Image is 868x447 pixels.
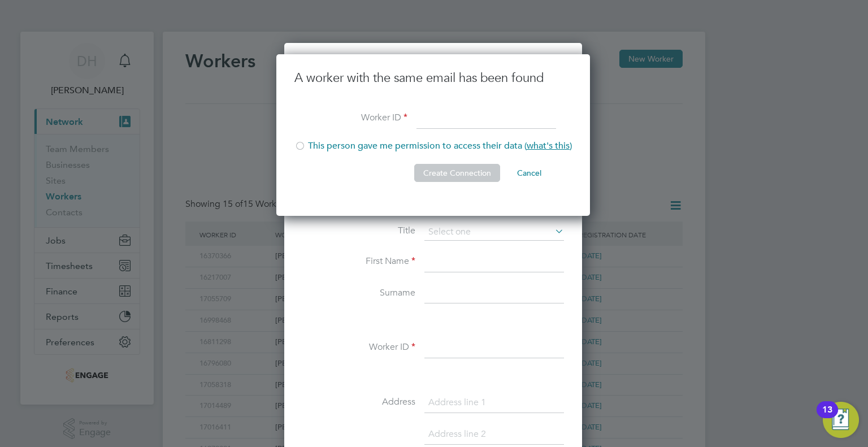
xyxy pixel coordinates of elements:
label: Address [302,396,415,408]
button: Create Connection [414,164,500,182]
input: Address line 1 [424,393,564,413]
label: Title [302,225,415,237]
label: Worker ID [294,112,407,124]
button: Cancel [508,164,550,182]
span: what's this [527,140,570,151]
input: Address line 2 [424,424,564,445]
label: Surname [302,287,415,299]
label: First Name [302,255,415,267]
h3: A worker with the same email has been found [294,70,572,86]
input: Select one [424,224,564,241]
button: Open Resource Center, 13 new notifications [823,402,859,438]
li: This person gave me permission to access their data ( ) [294,140,572,163]
label: Worker ID [302,341,415,353]
div: 13 [822,410,832,424]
